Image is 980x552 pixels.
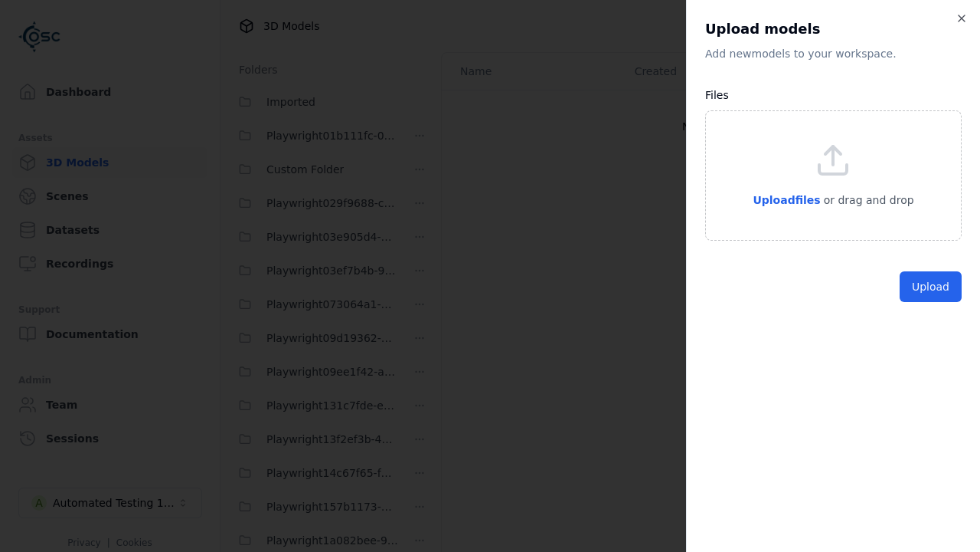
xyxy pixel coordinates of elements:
[705,46,962,61] p: Add new model s to your workspace.
[705,89,729,101] label: Files
[821,191,914,209] p: or drag and drop
[753,194,820,206] span: Upload files
[705,18,962,40] h2: Upload models
[900,271,962,302] button: Upload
